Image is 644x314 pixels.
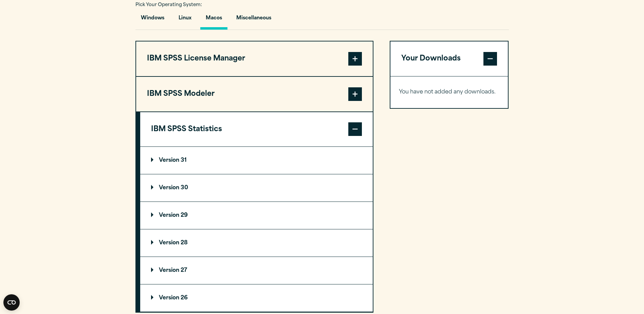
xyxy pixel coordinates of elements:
[390,41,508,76] button: Your Downloads
[136,77,373,111] button: IBM SPSS Modeler
[140,284,373,312] summary: Version 26
[140,147,373,174] summary: Version 31
[151,213,188,218] p: Version 29
[135,3,202,7] span: Pick Your Operating System:
[151,295,188,301] p: Version 26
[140,229,373,257] summary: Version 28
[140,174,373,202] summary: Version 30
[140,146,373,312] div: IBM SPSS Statistics
[140,257,373,284] summary: Version 27
[399,87,500,97] p: You have not added any downloads.
[151,158,187,163] p: Version 31
[231,10,277,30] button: Miscellaneous
[151,240,188,246] p: Version 28
[140,112,373,147] button: IBM SPSS Statistics
[151,185,188,191] p: Version 30
[151,268,187,273] p: Version 27
[390,76,508,108] div: Your Downloads
[173,10,197,30] button: Linux
[135,10,170,30] button: Windows
[200,10,227,30] button: Macos
[140,202,373,229] summary: Version 29
[136,41,373,76] button: IBM SPSS License Manager
[3,294,20,311] button: Open CMP widget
